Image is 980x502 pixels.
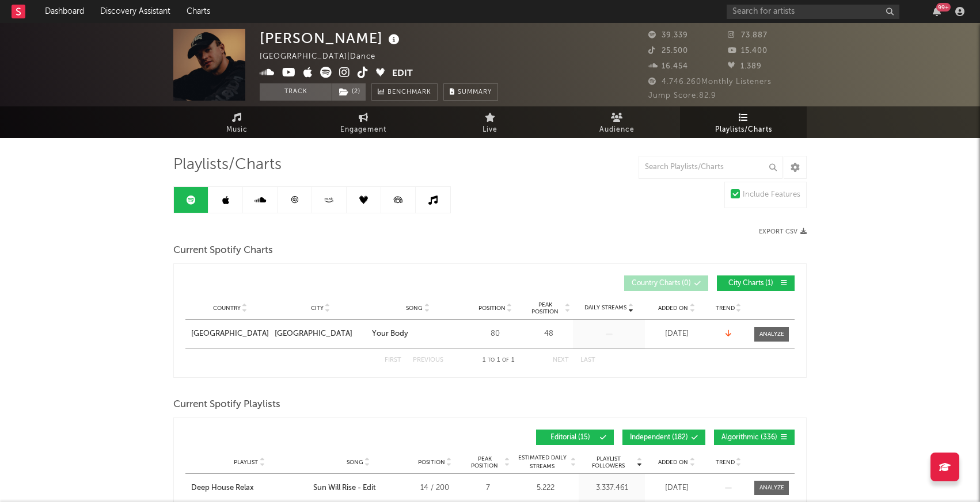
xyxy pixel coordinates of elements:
[728,47,768,55] span: 15.400
[648,32,688,39] span: 39.339
[584,304,626,312] span: Daily Streams
[630,434,688,441] span: Independent ( 182 )
[300,106,427,138] a: Engagement
[716,459,735,466] span: Trend
[191,482,254,494] div: Deep House Relax
[553,106,680,138] a: Audience
[347,459,363,466] span: Song
[553,357,569,363] button: Next
[191,328,269,340] a: [GEOGRAPHIC_DATA]
[372,328,464,340] a: Your Body
[727,5,899,19] input: Search for artists
[544,434,597,441] span: Editorial ( 15 )
[226,123,248,137] span: Music
[443,83,498,101] button: Summary
[234,459,258,466] span: Playlist
[648,63,688,70] span: 16.454
[648,92,716,99] span: Jump Score: 82.9
[580,357,595,363] button: Last
[173,158,282,172] span: Playlists/Charts
[413,357,443,363] button: Previous
[639,156,783,179] input: Search Playlists/Charts
[515,482,576,494] div: 5.222
[311,305,324,312] span: City
[527,328,570,340] div: 48
[717,275,795,291] button: City Charts(1)
[260,29,402,48] div: [PERSON_NAME]
[469,328,521,340] div: 80
[385,357,401,363] button: First
[632,280,691,287] span: Country Charts ( 0 )
[658,305,688,312] span: Added On
[340,123,386,137] span: Engagement
[332,83,366,101] button: (2)
[933,7,941,16] button: 99+
[582,455,635,469] span: Playlist Followers
[372,328,408,340] div: Your Body
[478,305,506,312] span: Position
[536,430,614,445] button: Editorial(15)
[173,244,273,258] span: Current Spotify Charts
[392,67,413,81] button: Edit
[466,482,510,494] div: 7
[936,3,951,12] div: 99 +
[275,328,366,340] a: [GEOGRAPHIC_DATA]
[409,482,461,494] div: 14 / 200
[313,482,376,494] div: Sun Will Rise - Edit
[332,83,366,101] span: ( 2 )
[658,459,688,466] span: Added On
[213,305,241,312] span: Country
[466,455,503,469] span: Peak Position
[743,188,800,202] div: Include Features
[406,305,423,312] span: Song
[191,482,307,494] a: Deep House Relax
[721,434,777,441] span: Algorithmic ( 336 )
[648,78,772,86] span: 4.746.260 Monthly Listeners
[599,123,635,137] span: Audience
[648,47,688,55] span: 25.500
[458,89,492,95] span: Summary
[260,50,389,64] div: [GEOGRAPHIC_DATA] | Dance
[716,305,735,312] span: Trend
[527,301,563,315] span: Peak Position
[427,106,553,138] a: Live
[759,228,807,235] button: Export CSV
[680,106,807,138] a: Playlists/Charts
[466,354,530,367] div: 1 1 1
[488,358,495,363] span: to
[728,32,768,39] span: 73.887
[502,358,509,363] span: of
[714,430,795,445] button: Algorithmic(336)
[624,275,708,291] button: Country Charts(0)
[648,482,705,494] div: [DATE]
[371,83,438,101] a: Benchmark
[715,123,772,137] span: Playlists/Charts
[418,459,445,466] span: Position
[275,328,352,340] div: [GEOGRAPHIC_DATA]
[388,86,431,99] span: Benchmark
[260,83,332,101] button: Track
[648,328,705,340] div: [DATE]
[582,482,642,494] div: 3.337.461
[724,280,777,287] span: City Charts ( 1 )
[622,430,705,445] button: Independent(182)
[728,63,762,70] span: 1.389
[515,454,569,471] span: Estimated Daily Streams
[483,123,497,137] span: Live
[173,106,300,138] a: Music
[173,398,280,412] span: Current Spotify Playlists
